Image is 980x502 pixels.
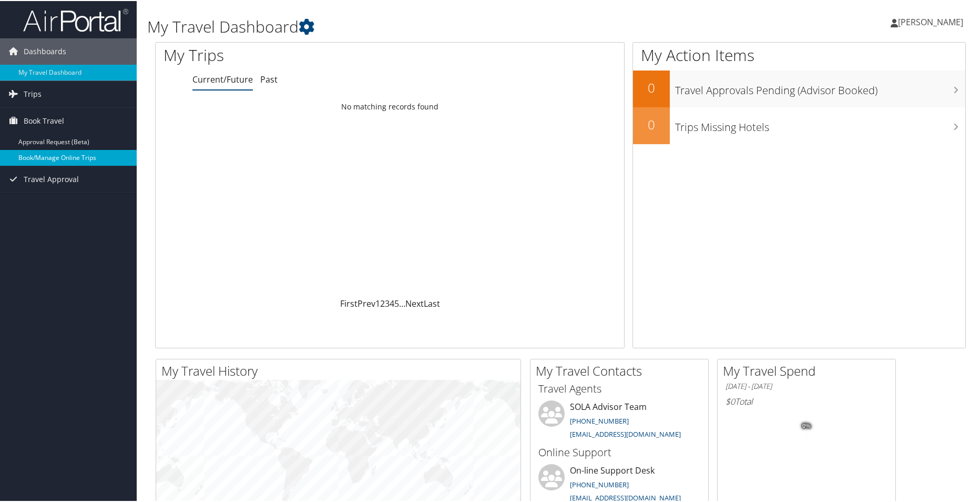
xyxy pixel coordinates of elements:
h3: Travel Agents [538,380,700,395]
h2: My Travel Contacts [536,361,708,379]
span: Dashboards [24,37,66,64]
h2: 0 [633,115,670,133]
span: Trips [24,80,42,106]
h6: [DATE] - [DATE] [726,380,887,390]
td: No matching records found [156,96,624,115]
li: SOLA Advisor Team [533,399,706,443]
h3: Online Support [538,444,700,459]
img: airportal-logo.png [23,7,128,32]
a: [EMAIL_ADDRESS][DOMAIN_NAME] [570,492,681,501]
a: [PERSON_NAME] [891,5,974,37]
a: 3 [385,297,390,308]
h3: Trips Missing Hotels [675,114,965,134]
h1: My Action Items [633,43,965,65]
h1: My Trips [164,43,421,65]
span: Travel Approval [24,165,79,192]
a: 4 [390,297,394,308]
a: [EMAIL_ADDRESS][DOMAIN_NAME] [570,428,681,438]
h2: My Travel Spend [723,361,895,379]
tspan: 0% [802,422,811,428]
a: Past [260,73,278,84]
h1: My Travel Dashboard [147,15,698,37]
a: 0Travel Approvals Pending (Advisor Booked) [633,69,965,106]
h2: 0 [633,78,670,96]
a: [PHONE_NUMBER] [570,479,629,488]
a: Next [405,297,424,308]
span: $0 [726,395,735,406]
a: [PHONE_NUMBER] [570,415,629,425]
a: 1 [375,297,380,308]
a: Prev [358,297,375,308]
a: Current/Future [192,73,253,84]
a: Last [424,297,440,308]
span: … [399,297,405,308]
h2: My Travel History [161,361,520,379]
span: Book Travel [24,107,64,133]
span: [PERSON_NAME] [898,15,963,27]
a: First [340,297,358,308]
h3: Travel Approvals Pending (Advisor Booked) [675,77,965,97]
a: 2 [380,297,385,308]
h6: Total [726,395,887,406]
a: 0Trips Missing Hotels [633,106,965,143]
a: 5 [394,297,399,308]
